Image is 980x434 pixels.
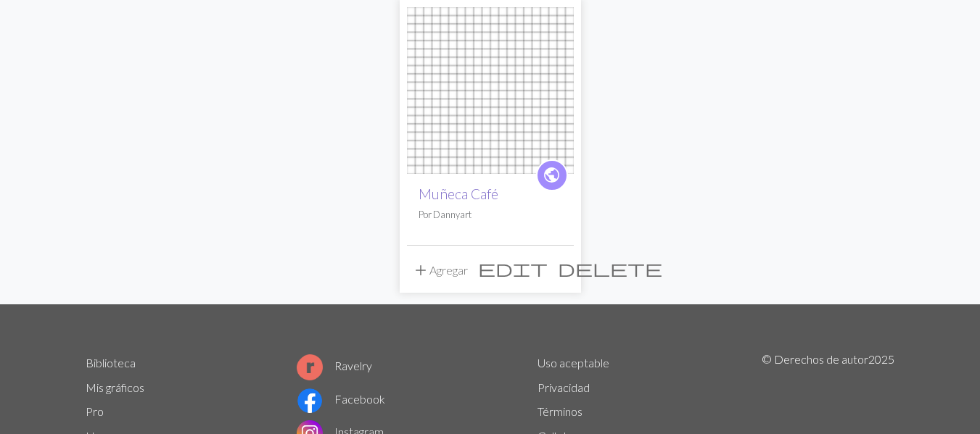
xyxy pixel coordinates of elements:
[478,259,548,277] i: Edit
[419,209,432,220] font: Por
[553,254,667,282] button: Borrar
[558,258,662,278] span: delete
[538,356,609,370] a: Uso aceptable
[429,263,468,277] font: Agregar
[407,7,574,174] img: Muñeca Café
[536,159,568,191] a: public
[334,392,385,406] font: Facebook
[543,161,561,190] i: public
[538,404,582,418] a: Términos
[538,380,590,394] a: Privacidad
[407,254,473,284] button: Agregar
[86,404,104,418] a: Pro
[297,392,385,406] a: Facebook
[86,380,144,394] a: Mis gráficos
[297,388,323,414] img: Logotipo de Facebook
[433,209,472,220] font: Dannyart
[86,356,136,370] a: Biblioteca
[473,254,553,282] button: Edit
[543,164,561,186] span: public
[297,354,323,380] img: Logotipo de Ravelry
[412,260,429,280] span: add
[762,352,868,366] font: © Derechos de autor
[407,82,574,96] a: Muñeca Café
[297,359,372,372] a: Ravelry
[334,359,372,372] font: Ravelry
[868,352,894,366] font: 2025
[478,258,548,278] span: edit
[419,185,498,202] a: Muñeca Café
